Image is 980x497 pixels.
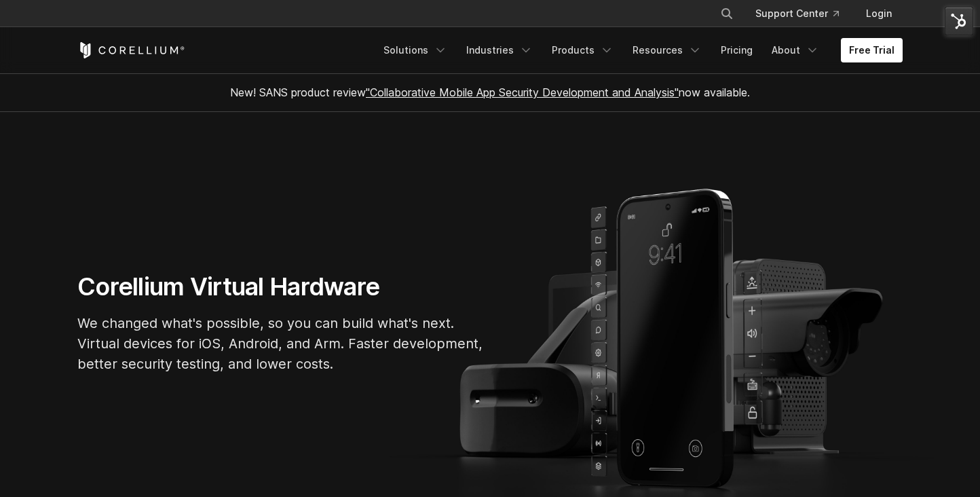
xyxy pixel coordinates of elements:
[841,38,903,62] a: Free Trial
[715,1,739,26] button: Search
[366,86,679,99] a: "Collaborative Mobile App Security Development and Analysis"
[77,313,485,374] p: We changed what's possible, so you can build what's next. Virtual devices for iOS, Android, and A...
[375,38,455,62] a: Solutions
[713,38,761,62] a: Pricing
[230,86,750,99] span: New! SANS product review now available.
[945,7,973,35] img: HubSpot Tools Menu Toggle
[458,38,541,62] a: Industries
[855,1,903,26] a: Login
[764,38,827,62] a: About
[77,42,185,58] a: Corellium Home
[624,38,710,62] a: Resources
[704,1,903,26] div: Navigation Menu
[745,1,850,26] a: Support Center
[544,38,622,62] a: Products
[375,38,903,62] div: Navigation Menu
[77,272,485,302] h1: Corellium Virtual Hardware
